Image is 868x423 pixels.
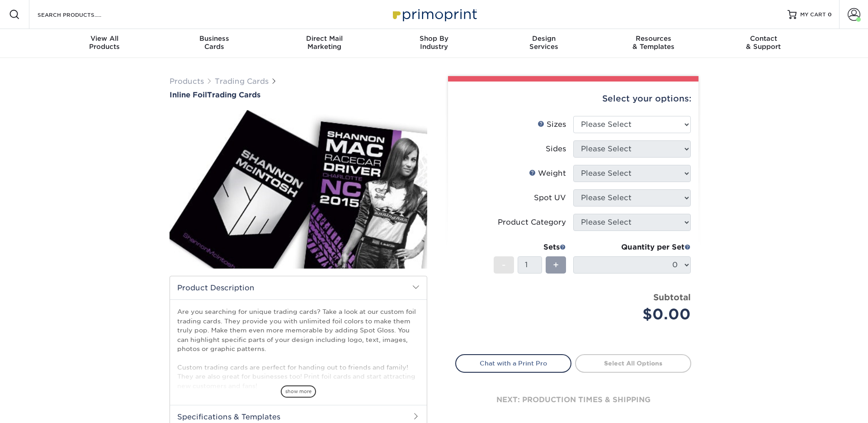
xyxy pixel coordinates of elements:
[455,354,571,372] a: Chat with a Print Pro
[580,303,691,325] div: $0.00
[599,34,708,51] div: & Templates
[573,242,691,253] div: Quantity per Set
[177,307,420,390] p: Are you searching for unique trading cards? Take a look at our custom foil trading cards. They pr...
[708,34,818,51] div: & Support
[575,354,691,372] a: Select All Options
[50,34,160,51] div: Products
[455,82,691,116] div: Select your options:
[538,119,566,130] div: Sizes
[50,34,160,43] span: View All
[170,91,207,99] span: Inline Foil
[170,100,427,279] img: Inline Foil 01
[498,217,566,228] div: Product Category
[502,258,506,272] span: -
[160,34,269,51] div: Cards
[494,242,566,253] div: Sets
[653,292,691,302] strong: Subtotal
[379,34,489,43] span: Shop By
[50,29,160,58] a: View AllProducts
[534,192,566,203] div: Spot UV
[489,34,599,43] span: Design
[215,77,269,86] a: Trading Cards
[389,5,479,24] img: Primoprint
[489,34,599,51] div: Services
[379,29,489,58] a: Shop ByIndustry
[379,34,489,51] div: Industry
[281,385,316,398] span: show more
[170,276,427,299] h2: Product Description
[529,168,566,179] div: Weight
[170,91,427,99] a: Inline FoilTrading Cards
[708,29,818,58] a: Contact& Support
[160,29,269,58] a: BusinessCards
[170,91,427,99] h1: Trading Cards
[160,34,269,43] span: Business
[489,29,599,58] a: DesignServices
[269,34,379,51] div: Marketing
[553,258,559,272] span: +
[37,9,125,20] input: SEARCH PRODUCTS.....
[599,29,708,58] a: Resources& Templates
[599,34,708,43] span: Resources
[828,11,832,18] span: 0
[800,11,826,19] span: MY CART
[269,29,379,58] a: Direct MailMarketing
[269,34,379,43] span: Direct Mail
[170,77,204,86] a: Products
[546,144,566,154] div: Sides
[708,34,818,43] span: Contact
